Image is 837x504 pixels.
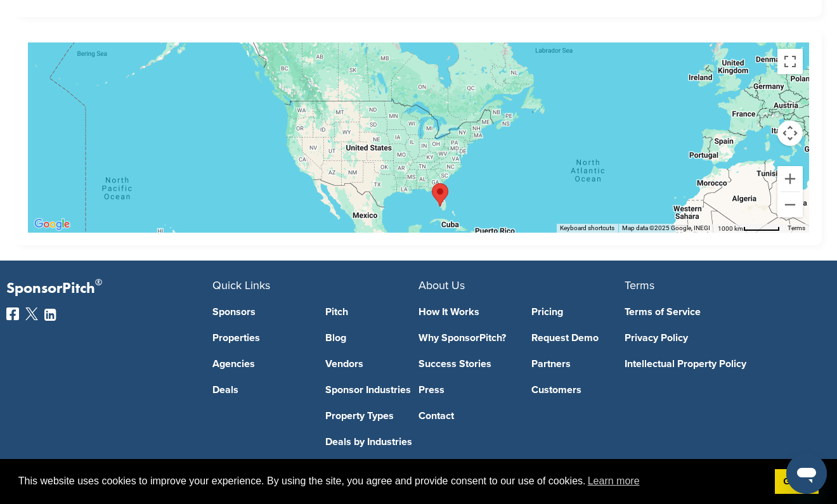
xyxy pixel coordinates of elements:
a: Partners [531,359,625,369]
button: Keyboard shortcuts [560,224,614,233]
iframe: Button to launch messaging window [786,453,827,494]
a: Contact [418,411,512,421]
button: Toggle fullscreen view [777,49,803,74]
span: Terms [625,278,654,292]
a: Pitch [325,307,419,317]
a: Press [418,385,512,395]
a: Privacy Policy [625,333,812,343]
a: Property Types [325,411,419,421]
span: ® [95,275,102,290]
a: How It Works [418,307,512,317]
div: Naples [432,183,448,207]
a: Sponsors [212,307,306,317]
a: Intellectual Property Policy [625,359,812,369]
a: learn more about cookies [586,472,642,491]
button: Zoom out [777,192,803,217]
img: Facebook [6,307,19,320]
a: Request Demo [531,333,625,343]
a: Agencies [212,359,306,369]
a: Open this area in Google Maps (opens a new window) [31,216,73,233]
a: Customers [531,385,625,395]
button: Zoom in [777,166,803,191]
img: Twitter [25,307,38,320]
a: Deals by Industries [325,437,419,447]
span: Quick Links [212,278,270,292]
a: Blog [325,333,419,343]
img: Google [31,216,73,233]
button: Map Scale: 1000 km per 54 pixels [714,224,784,233]
a: dismiss cookie message [775,469,819,494]
a: Terms of Service [625,307,812,317]
span: This website uses cookies to improve your experience. By using the site, you agree and provide co... [18,472,765,491]
a: Vendors [325,359,419,369]
a: Sponsor Industries [325,385,419,395]
a: Properties [212,333,306,343]
a: Pricing [531,307,625,317]
a: Deals [212,385,306,395]
span: 1000 km [718,225,743,232]
span: Map data ©2025 Google, INEGI [622,224,710,231]
p: SponsorPitch [6,280,212,298]
a: Terms (opens in new tab) [788,224,805,231]
a: Why SponsorPitch? [418,333,512,343]
span: About Us [418,278,465,292]
button: Map camera controls [777,120,803,146]
a: Success Stories [418,359,512,369]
